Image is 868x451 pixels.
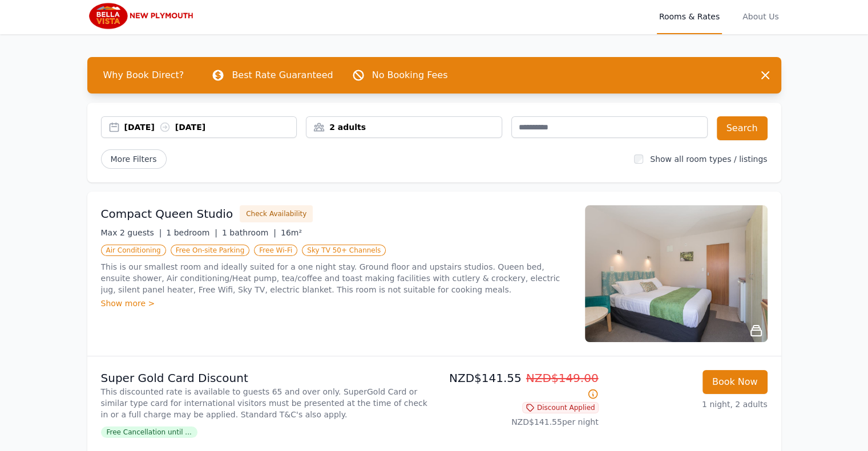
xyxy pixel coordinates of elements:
p: Best Rate Guaranteed [232,68,333,82]
button: Book Now [703,370,768,394]
span: Max 2 guests | [101,228,162,237]
p: No Booking Fees [372,68,448,82]
span: Why Book Direct? [94,64,193,87]
button: Search [717,116,768,140]
span: Air Conditioning [101,245,166,256]
h3: Compact Queen Studio [101,206,233,222]
span: 1 bathroom | [222,228,276,237]
p: This discounted rate is available to guests 65 and over only. SuperGold Card or similar type card... [101,386,430,420]
button: Check Availability [240,205,313,222]
p: Super Gold Card Discount [101,370,430,386]
label: Show all room types / listings [650,155,767,164]
span: 16m² [281,228,302,237]
p: NZD$141.55 [439,370,599,402]
p: 1 night, 2 adults [608,399,768,410]
p: NZD$141.55 per night [439,416,599,428]
img: Bella Vista New Plymouth [87,2,197,30]
div: Show more > [101,298,571,309]
span: Free Wi-Fi [254,245,297,256]
span: Free Cancellation until ... [101,426,197,438]
span: 1 bedroom | [166,228,217,237]
div: 2 adults [306,121,502,133]
span: Free On-site Parking [171,245,250,256]
span: More Filters [101,149,167,169]
div: [DATE] [DATE] [124,121,297,133]
p: This is our smallest room and ideally suited for a one night stay. Ground floor and upstairs stud... [101,261,571,295]
span: NZD$149.00 [526,371,599,385]
span: Discount Applied [522,402,599,413]
span: Sky TV 50+ Channels [302,245,386,256]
